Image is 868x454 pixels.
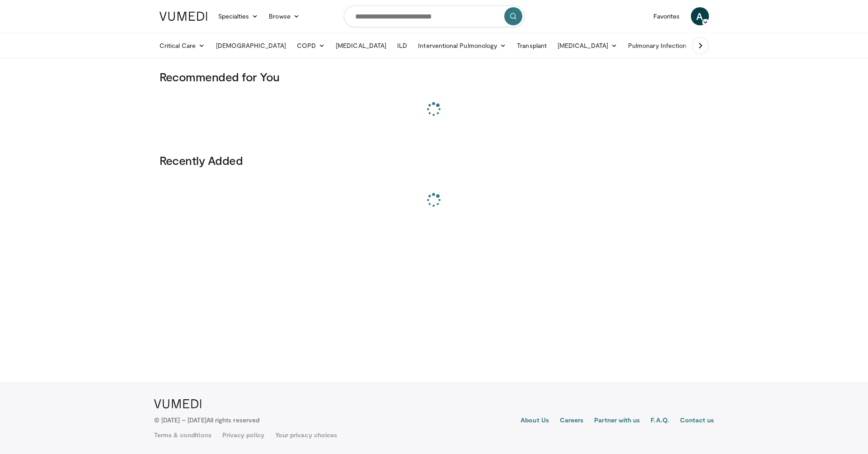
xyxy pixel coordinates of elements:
[648,7,685,25] a: Favorites
[154,431,211,440] a: Terms & conditions
[594,416,640,426] a: Partner with us
[344,5,525,27] input: Search topics, interventions
[160,12,207,21] img: VuMedi Logo
[691,7,709,25] a: A
[154,416,260,425] p: © [DATE] – [DATE]
[680,416,714,426] a: Contact us
[213,7,264,25] a: Specialties
[392,37,413,55] a: ILD
[160,153,709,168] h3: Recently Added
[206,416,259,424] span: All rights reserved
[154,37,211,55] a: Critical Care
[511,37,552,55] a: Transplant
[275,431,337,440] a: Your privacy choices
[552,37,623,55] a: [MEDICAL_DATA]
[160,70,709,84] h3: Recommended for You
[521,416,549,426] a: About Us
[263,7,305,25] a: Browse
[291,37,330,55] a: COPD
[154,399,202,408] img: VuMedi Logo
[651,416,669,426] a: F.A.Q.
[211,37,291,55] a: [DEMOGRAPHIC_DATA]
[560,416,584,426] a: Careers
[330,37,392,55] a: [MEDICAL_DATA]
[222,431,264,440] a: Privacy policy
[623,37,701,55] a: Pulmonary Infection
[413,37,511,55] a: Interventional Pulmonology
